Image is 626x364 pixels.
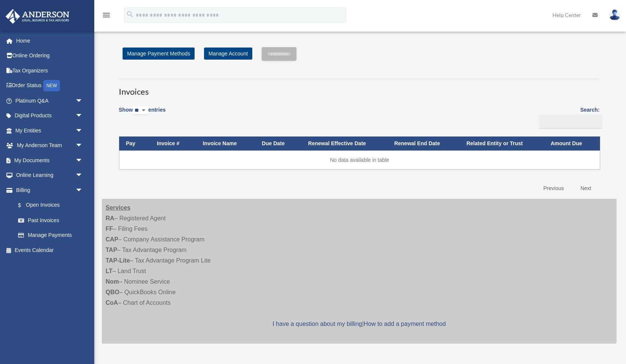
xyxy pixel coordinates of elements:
[3,9,72,24] img: Anderson Advisors Platinum Portal
[5,33,94,48] a: Home
[106,278,119,285] strong: Nom
[255,137,301,151] th: Due Date: activate to sort column ascending
[5,108,94,123] a: Digital Productsarrow_drop_down
[575,181,597,196] a: Next
[119,151,600,169] td: No data available in table
[119,137,150,151] th: Pay: activate to sort column descending
[106,257,130,264] strong: TAP-Lite
[11,198,87,213] a: $Open Invoices
[119,79,600,98] h3: Invoices
[106,299,118,306] strong: CoA
[11,213,91,228] a: Past Invoices
[75,123,91,138] span: arrow_drop_down
[102,199,617,344] div: – Registered Agent – Filing Fees – Company Assistance Program – Tax Advantage Program – Tax Advan...
[106,247,117,253] strong: TAP
[106,226,113,232] strong: FF
[5,168,94,183] a: Online Learningarrow_drop_down
[204,48,252,60] a: Manage Account
[5,78,94,94] a: Order StatusNEW
[106,268,112,274] strong: LT
[75,168,91,183] span: arrow_drop_down
[538,181,569,196] a: Previous
[537,105,600,129] label: Search:
[150,137,196,151] th: Invoice #: activate to sort column ascending
[5,183,91,198] a: Billingarrow_drop_down
[273,321,362,327] a: I have a question about my billing
[364,321,446,327] a: How to add a payment method
[5,138,94,153] a: My Anderson Teamarrow_drop_down
[102,13,111,20] a: menu
[126,10,134,18] i: search
[75,153,91,168] span: arrow_drop_down
[106,204,130,211] strong: Services
[102,11,111,20] i: menu
[460,137,544,151] th: Related Entity or Trust: activate to sort column ascending
[5,243,94,258] a: Events Calendar
[196,137,255,151] th: Invoice Name: activate to sort column ascending
[106,215,114,221] strong: RA
[387,137,460,151] th: Renewal End Date: activate to sort column ascending
[5,48,94,63] a: Online Ordering
[75,93,91,109] span: arrow_drop_down
[5,63,94,78] a: Tax Organizers
[106,319,613,329] p: |
[544,137,600,151] th: Amount Due: activate to sort column ascending
[123,48,195,60] a: Manage Payment Methods
[75,183,91,198] span: arrow_drop_down
[5,123,94,138] a: My Entitiesarrow_drop_down
[106,289,119,295] strong: QBO
[75,108,91,124] span: arrow_drop_down
[301,137,387,151] th: Renewal Effective Date: activate to sort column ascending
[43,80,60,91] div: NEW
[133,106,148,115] select: Showentries
[539,115,602,129] input: Search:
[5,93,94,108] a: Platinum Q&Aarrow_drop_down
[106,236,118,243] strong: CAP
[11,228,91,243] a: Manage Payments
[75,138,91,154] span: arrow_drop_down
[22,201,26,210] span: $
[5,153,94,168] a: My Documentsarrow_drop_down
[609,9,620,20] img: User Pic
[119,105,166,123] label: Show entries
